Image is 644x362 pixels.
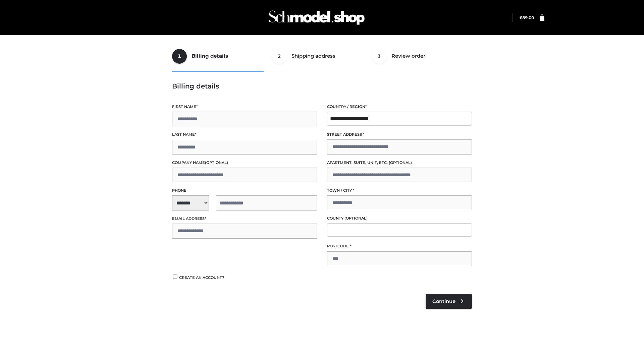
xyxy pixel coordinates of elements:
[205,160,228,165] span: (optional)
[327,131,472,138] label: Street address
[172,275,178,279] input: Create an account?
[327,215,472,222] label: County
[327,160,472,166] label: Apartment, suite, unit, etc.
[327,243,472,249] label: Postcode
[172,216,317,222] label: Email address
[172,104,317,110] label: First name
[344,216,368,221] span: (optional)
[520,15,522,20] span: £
[172,82,472,90] h3: Billing details
[520,15,534,20] bdi: 89.00
[520,15,534,20] a: £89.00
[327,187,472,194] label: Town / City
[266,4,367,31] img: Schmodel Admin 964
[172,160,317,166] label: Company name
[179,275,224,280] span: Create an account?
[172,187,317,194] label: Phone
[389,160,412,165] span: (optional)
[327,104,472,110] label: Country / Region
[426,294,472,309] a: Continue
[172,131,317,138] label: Last name
[432,298,455,304] span: Continue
